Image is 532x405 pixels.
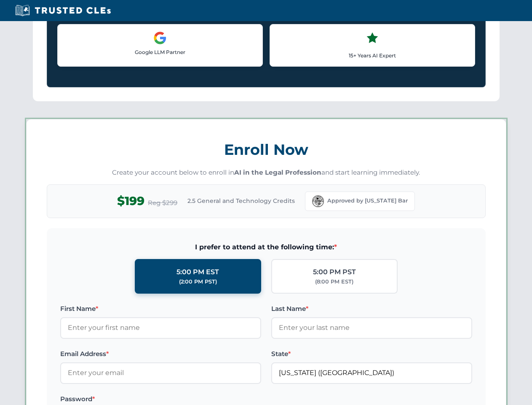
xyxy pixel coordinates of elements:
label: State [271,349,472,359]
label: Last Name [271,304,472,314]
span: $199 [117,192,144,211]
span: 2.5 General and Technology Credits [187,196,295,205]
h3: Enroll Now [47,136,486,163]
strong: AI in the Legal Profession [234,168,321,176]
span: Approved by [US_STATE] Bar [327,197,408,205]
input: Enter your last name [271,317,472,338]
p: Create your account below to enroll in and start learning immediately. [47,168,486,178]
input: Enter your email [60,362,261,383]
span: I prefer to attend at the following time: [60,242,472,253]
label: Email Address [60,349,261,359]
img: Trusted CLEs [13,4,113,17]
p: Google LLM Partner [64,48,256,56]
img: Google [153,31,167,45]
img: Florida Bar [312,195,324,207]
p: 15+ Years AI Expert [277,51,468,59]
label: Password [60,394,261,404]
input: Florida (FL) [271,362,472,383]
span: Reg $299 [148,198,177,208]
div: (2:00 PM PST) [179,278,217,286]
div: 5:00 PM EST [176,267,219,278]
input: Enter your first name [60,317,261,338]
div: 5:00 PM PST [313,267,356,278]
label: First Name [60,304,261,314]
div: (8:00 PM EST) [315,278,353,286]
